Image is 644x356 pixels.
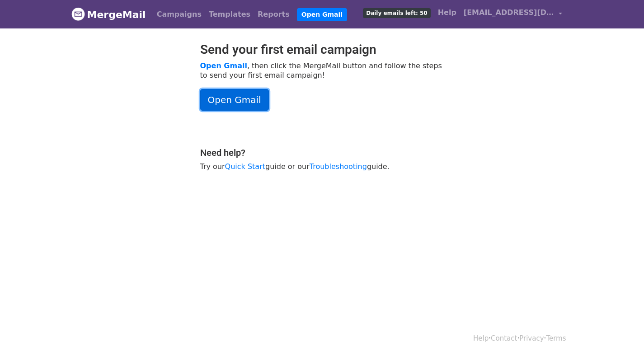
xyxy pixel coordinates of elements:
iframe: Chat Widget [599,313,644,356]
h2: Send your first email campaign [200,42,444,57]
a: Quick Start [225,162,265,171]
img: MergeMail logo [71,7,85,21]
a: Campaigns [153,5,205,23]
p: Try our guide or our guide. [200,162,444,171]
span: [EMAIL_ADDRESS][DOMAIN_NAME] [464,7,554,18]
a: MergeMail [71,5,146,24]
a: Contact [491,334,517,342]
a: Terms [546,334,566,342]
a: [EMAIL_ADDRESS][DOMAIN_NAME] [460,4,566,25]
a: Open Gmail [200,89,269,111]
a: Open Gmail [297,8,347,21]
a: Open Gmail [200,61,247,70]
a: Help [473,334,489,342]
a: Privacy [519,334,544,342]
a: Templates [205,5,254,23]
a: Daily emails left: 50 [359,4,434,22]
a: Reports [254,5,293,23]
a: Help [434,4,460,22]
span: Daily emails left: 50 [363,8,430,18]
p: , then click the MergeMail button and follow the steps to send your first email campaign! [200,61,444,80]
h4: Need help? [200,147,444,158]
a: Troubleshooting [310,162,367,171]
